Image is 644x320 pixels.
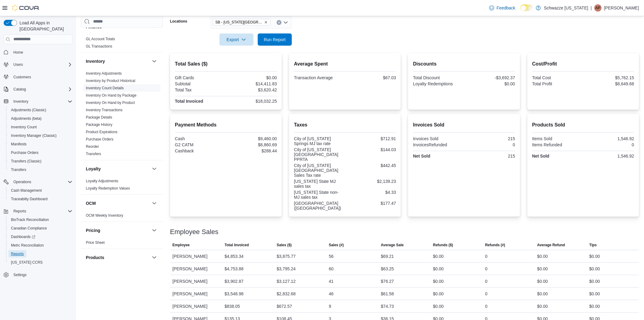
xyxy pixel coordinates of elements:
[225,265,243,272] div: $4,753.88
[86,58,105,64] h3: Inventory
[6,123,75,131] button: Inventory Count
[86,254,104,260] h3: Products
[9,195,50,203] a: Traceabilty Dashboard
[11,49,26,56] a: Home
[413,142,463,147] div: InvoicesRefunded
[590,265,600,272] div: $0.00
[13,87,26,92] span: Catalog
[6,258,75,267] button: [US_STATE] CCRS
[329,243,344,247] span: Sales (#)
[590,253,600,260] div: $0.00
[11,226,47,231] span: Canadian Compliance
[329,290,334,297] div: 46
[537,290,548,297] div: $0.00
[594,4,602,12] div: Amber Palubeskie
[9,132,72,139] span: Inventory Manager (Classic)
[11,271,29,279] a: Settings
[413,60,515,68] h2: Discounts
[346,75,396,80] div: $67.03
[86,78,135,83] span: Inventory by Product Historical
[381,278,394,285] div: $76.27
[11,73,33,81] a: Customers
[433,278,444,285] div: $0.00
[86,122,112,127] span: Package History
[11,73,72,81] span: Customers
[6,106,75,114] button: Adjustments (Classic)
[9,250,72,258] span: Reports
[465,81,515,86] div: $0.00
[175,75,225,80] div: Gift Cards
[6,250,75,258] button: Reports
[6,195,75,203] button: Traceabilty Dashboard
[86,85,124,90] span: Inventory Count Details
[433,303,444,310] div: $0.00
[532,154,550,158] strong: Net Sold
[11,159,41,164] span: Transfers (Classic)
[86,108,123,112] a: Inventory Transactions
[11,178,72,186] span: Operations
[11,86,28,93] button: Catalog
[81,266,163,283] div: Products
[11,98,31,105] button: Inventory
[465,142,515,147] div: 0
[11,125,37,130] span: Inventory Count
[6,241,75,250] button: Metrc Reconciliation
[584,81,634,86] div: $8,649.68
[6,186,75,195] button: Cash Management
[86,186,130,190] span: Loyalty Redemption Values
[86,151,101,156] a: Transfers
[277,290,296,297] div: $2,832.68
[175,60,277,68] h2: Total Sales ($)
[532,142,582,147] div: Items Refunded
[86,227,100,233] h3: Pricing
[9,140,29,148] a: Manifests
[11,150,39,155] span: Purchase Orders
[381,253,394,260] div: $69.21
[86,122,112,126] a: Package History
[86,44,112,48] span: GL Transactions
[13,99,28,104] span: Inventory
[591,4,592,12] p: |
[9,123,39,131] a: Inventory Count
[86,178,118,183] span: Loyalty Adjustments
[433,265,444,272] div: $0.00
[537,243,565,247] span: Average Refund
[151,226,158,234] button: Pricing
[346,179,396,184] div: $2,139.23
[381,243,404,247] span: Average Sale
[9,158,44,165] a: Transfers (Classic)
[294,60,396,68] h2: Average Spent
[175,136,225,141] div: Cash
[6,148,75,157] button: Purchase Orders
[9,132,59,139] a: Inventory Manager (Classic)
[596,4,600,12] span: AP
[9,149,41,156] a: Purchase Orders
[413,75,463,80] div: Total Discount
[86,144,99,149] span: Reorder
[6,233,75,241] a: Dashboards
[6,157,75,165] button: Transfers (Classic)
[584,136,634,141] div: 1,546.92
[1,85,75,94] button: Catalog
[485,290,488,297] div: 0
[584,142,634,147] div: 0
[532,136,582,141] div: Items Sold
[227,87,277,92] div: $3,620.42
[86,137,114,141] span: Purchase Orders
[346,190,396,195] div: $4.33
[413,121,515,129] h2: Invoices Sold
[13,209,26,214] span: Reports
[1,270,75,279] button: Settings
[86,93,137,97] a: Inventory On Hand by Package
[9,166,29,173] a: Transfers
[9,233,38,240] a: Dashboards
[170,288,222,300] div: [PERSON_NAME]
[520,5,533,11] input: Dark Mode
[151,165,158,172] button: Loyalty
[86,254,149,260] button: Products
[11,188,42,193] span: Cash Management
[485,243,505,247] span: Refunds (#)
[294,201,344,211] div: [GEOGRAPHIC_DATA] ([GEOGRAPHIC_DATA])
[86,58,149,64] button: Inventory
[9,106,72,114] span: Adjustments (Classic)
